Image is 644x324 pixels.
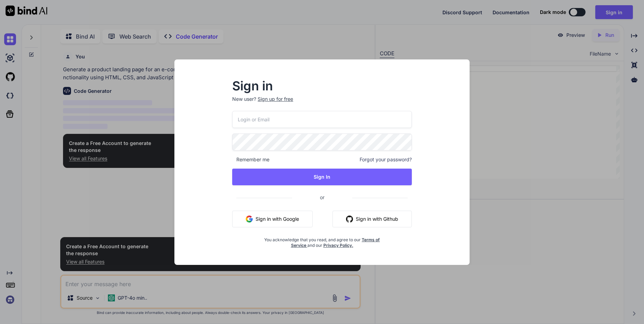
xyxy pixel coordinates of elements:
span: Remember me [232,156,269,163]
button: Sign In [232,169,412,185]
span: or [292,189,352,206]
button: Sign in with Github [332,211,412,227]
p: New user? [232,96,412,111]
h2: Sign in [232,80,412,91]
div: Sign up for free [258,96,293,103]
img: github [346,216,353,222]
input: Login or Email [232,111,412,128]
img: google [246,216,253,222]
span: Forgot your password? [360,156,412,163]
div: You acknowledge that you read, and agree to our and our [262,233,382,248]
button: Sign in with Google [232,211,313,227]
a: Terms of Service [291,237,380,248]
a: Privacy Policy. [323,243,353,248]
